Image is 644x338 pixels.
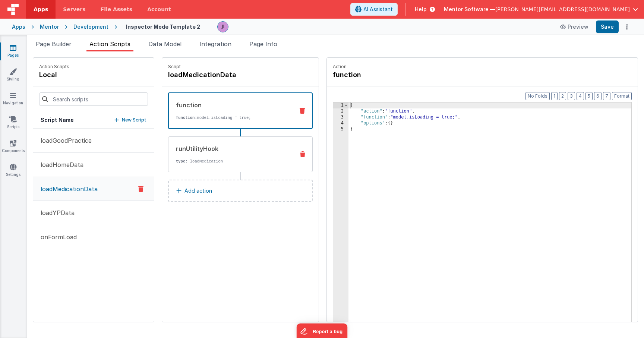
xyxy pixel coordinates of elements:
img: 6c3d48e323fef8557f0b76cc516e01c7 [218,22,228,32]
button: 2 [559,92,566,100]
span: AI Assistant [363,6,393,13]
h4: local [39,70,69,80]
button: Save [596,20,619,33]
p: Action [333,64,632,70]
p: loadYPData [36,208,75,217]
button: 1 [551,92,558,100]
p: Add action [184,186,212,195]
div: 4 [333,120,348,126]
button: loadGoodPractice [33,129,154,153]
span: Page Info [249,40,277,48]
button: Mentor Software — [PERSON_NAME][EMAIL_ADDRESS][DOMAIN_NAME] [444,6,638,13]
span: Apps [34,6,48,13]
span: Help [415,6,427,13]
p: loadHomeData [36,160,83,169]
span: File Assets [101,6,133,13]
p: model.isLoading = true; [176,115,288,121]
div: Mentor [40,23,59,31]
button: loadHomeData [33,153,154,177]
span: Mentor Software — [444,6,495,13]
span: Servers [63,6,85,13]
button: New Script [114,116,146,124]
button: 7 [603,92,610,100]
span: Data Model [148,40,181,48]
button: onFormLoad [33,225,154,249]
input: Search scripts [39,92,148,106]
div: 5 [333,126,348,132]
button: AI Assistant [350,3,398,16]
div: 3 [333,114,348,120]
span: Page Builder [36,40,72,48]
button: loadYPData [33,201,154,225]
h4: function [333,70,445,80]
span: [PERSON_NAME][EMAIL_ADDRESS][DOMAIN_NAME] [495,6,630,13]
span: Integration [199,40,231,48]
div: function [176,101,288,110]
div: runUtilityHook [176,144,288,153]
p: Action Scripts [39,64,69,70]
h4: loadMedicationData [168,70,280,80]
button: loadMedicationData [33,177,154,201]
div: Apps [12,23,25,31]
button: Format [612,92,632,100]
strong: function: [176,116,197,120]
button: No Folds [525,92,550,100]
p: loadGoodPractice [36,136,92,145]
button: 4 [577,92,584,100]
p: Script [168,64,313,70]
button: 6 [594,92,602,100]
button: Preview [556,21,593,33]
h4: Inspector Mode Template 2 [126,24,200,29]
div: 1 [333,102,348,108]
span: Action Scripts [89,40,130,48]
strong: type [176,159,185,164]
div: Development [73,23,108,31]
p: New Script [122,116,146,124]
p: onFormLoad [36,233,77,241]
button: 5 [585,92,593,100]
p: loadMedicationData [36,184,98,193]
p: : loadMedication [176,158,288,164]
div: 2 [333,108,348,114]
button: Options [622,22,632,32]
h5: Script Name [41,116,74,124]
button: Add action [168,180,313,202]
button: 3 [568,92,575,100]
